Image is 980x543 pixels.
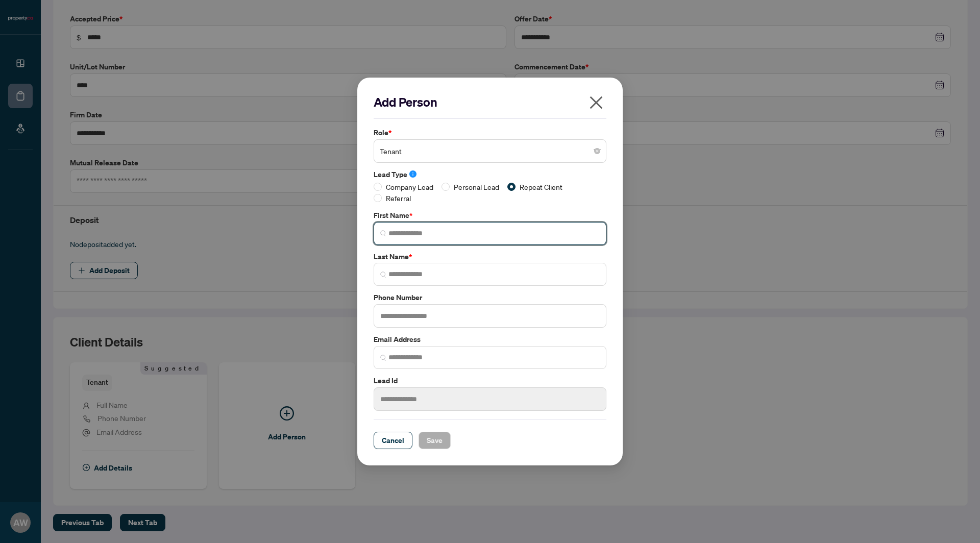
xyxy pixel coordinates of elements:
[588,94,604,111] span: close
[380,141,600,161] span: Tenant
[374,292,606,303] label: Phone Number
[374,169,606,180] label: Lead Type
[380,355,386,361] img: search_icon
[409,170,416,178] span: info-circle
[419,432,451,449] button: Save
[450,181,503,192] span: Personal Lead
[516,181,567,192] span: Repeat Client
[594,148,600,154] span: close-circle
[374,432,412,449] button: Cancel
[380,230,386,236] img: search_icon
[374,210,606,221] label: First Name
[382,192,415,204] span: Referral
[374,251,606,262] label: Last Name
[382,432,404,449] span: Cancel
[374,94,606,110] h2: Add Person
[374,127,606,138] label: Role
[374,334,606,345] label: Email Address
[380,271,386,278] img: search_icon
[382,181,437,192] span: Company Lead
[374,375,606,386] label: Lead Id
